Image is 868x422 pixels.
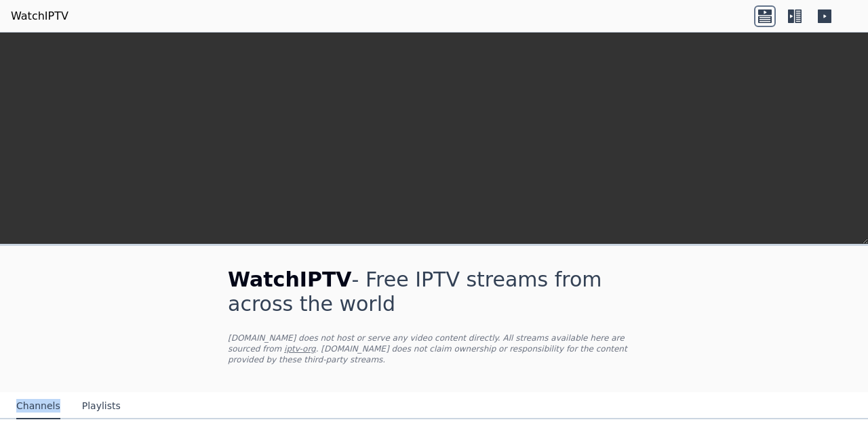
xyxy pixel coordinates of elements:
h1: - Free IPTV streams from across the world [228,268,640,316]
p: [DOMAIN_NAME] does not host or serve any video content directly. All streams available here are s... [228,333,640,365]
a: iptv-org [284,344,316,354]
button: Playlists [82,394,121,419]
a: WatchIPTV [11,8,68,24]
button: Channels [16,394,60,419]
span: WatchIPTV [228,268,352,291]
